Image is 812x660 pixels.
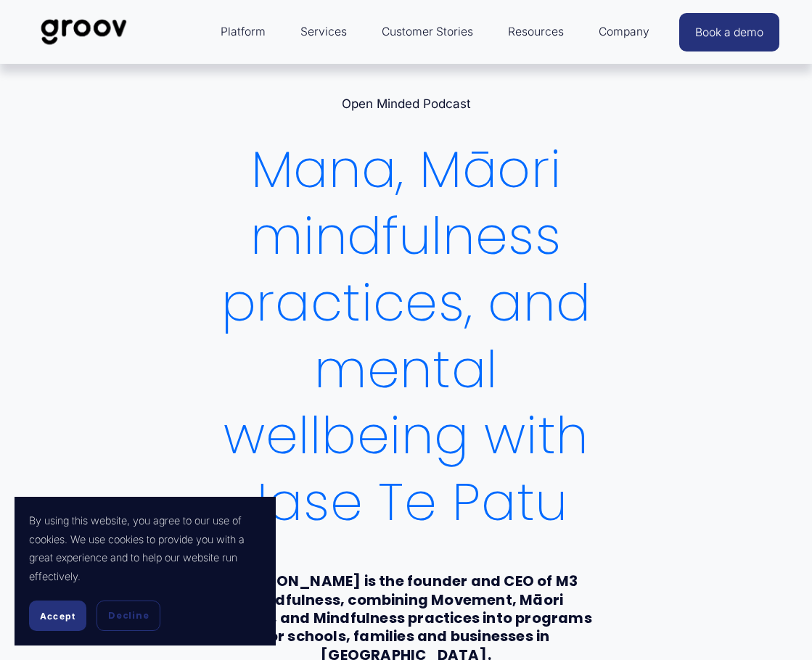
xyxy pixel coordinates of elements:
[213,15,273,49] a: folder dropdown
[29,511,261,586] p: By using this website, you agree to our use of cookies. We use cookies to provide you with a grea...
[40,611,75,622] span: Accept
[29,601,86,631] button: Accept
[374,15,480,49] a: Customer Stories
[599,22,649,42] span: Company
[293,15,354,49] a: Services
[97,601,160,631] button: Decline
[679,13,779,51] a: Book a demo
[33,8,135,56] img: Groov | Workplace Science Platform | Unlock Performance | Drive Results
[591,15,657,49] a: folder dropdown
[508,22,564,42] span: Resources
[221,22,266,42] span: Platform
[108,609,149,622] span: Decline
[342,96,471,111] a: Open Minded Podcast
[219,136,593,537] h1: Mana, Māori mindfulness practices, and mental wellbeing with Jase Te Patu
[15,497,276,645] section: Cookie banner
[501,15,571,49] a: folder dropdown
